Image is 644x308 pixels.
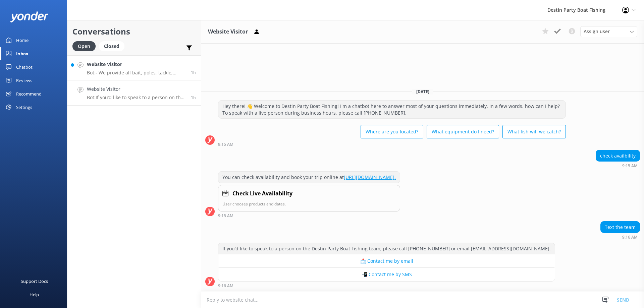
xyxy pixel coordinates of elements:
[218,268,555,281] button: 📲 Contact me by SMS
[16,74,32,87] div: Reviews
[72,25,196,38] h2: Conversations
[87,61,186,68] h4: Website Visitor
[67,80,201,106] a: Website VisitorBot:If you’d like to speak to a person on the Destin Party Boat Fishing team, plea...
[218,142,233,146] strong: 9:15 AM
[30,288,39,301] div: Help
[218,172,400,183] div: You can check availability and book your trip online at
[218,284,233,288] strong: 9:16 AM
[16,101,32,114] div: Settings
[584,28,610,35] span: Assign user
[16,34,29,47] div: Home
[99,41,124,51] div: Closed
[218,213,400,218] div: Oct 01 2025 09:15am (UTC -05:00) America/Cancun
[600,235,640,239] div: Oct 01 2025 09:16am (UTC -05:00) America/Cancun
[218,214,233,218] strong: 9:15 AM
[412,89,433,95] span: [DATE]
[622,164,638,168] strong: 9:15 AM
[10,11,49,22] img: yonder-white-logo.png
[502,125,566,138] button: What fish will we catch?
[16,60,33,74] div: Chatbot
[596,163,640,168] div: Oct 01 2025 09:15am (UTC -05:00) America/Cancun
[72,41,96,51] div: Open
[361,125,423,138] button: Where are you located?
[16,47,29,60] div: Inbox
[218,142,566,146] div: Oct 01 2025 09:15am (UTC -05:00) America/Cancun
[427,125,499,138] button: What equipment do I need?
[87,85,186,93] h4: Website Visitor
[191,95,196,100] span: Oct 01 2025 09:16am (UTC -05:00) America/Cancun
[87,70,186,76] p: Bot: - We provide all bait, poles, tackle, licenses, and ice to keep fish cold on the boat. - You...
[218,101,566,118] div: Hey there! 👋 Welcome to Destin Party Boat Fishing! I'm a chatbot here to answer most of your ques...
[218,283,555,288] div: Oct 01 2025 09:16am (UTC -05:00) America/Cancun
[232,189,292,198] h4: Check Live Availability
[601,222,640,233] div: Text the team
[580,26,637,37] div: Assign User
[16,87,42,101] div: Recommend
[596,150,640,162] div: check availbility
[72,42,99,50] a: Open
[67,55,201,80] a: Website VisitorBot:- We provide all bait, poles, tackle, licenses, and ice to keep fish cold on t...
[622,235,638,239] strong: 9:16 AM
[208,27,248,36] h3: Website Visitor
[191,69,196,75] span: Oct 01 2025 09:37am (UTC -05:00) America/Cancun
[99,42,128,50] a: Closed
[222,201,396,207] p: User chooses products and dates.
[218,243,555,254] div: If you’d like to speak to a person on the Destin Party Boat Fishing team, please call [PHONE_NUMB...
[218,254,555,268] button: 📩 Contact me by email
[344,174,396,180] a: [URL][DOMAIN_NAME].
[87,95,186,101] p: Bot: If you’d like to speak to a person on the Destin Party Boat Fishing team, please call [PHONE...
[21,274,48,288] div: Support Docs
